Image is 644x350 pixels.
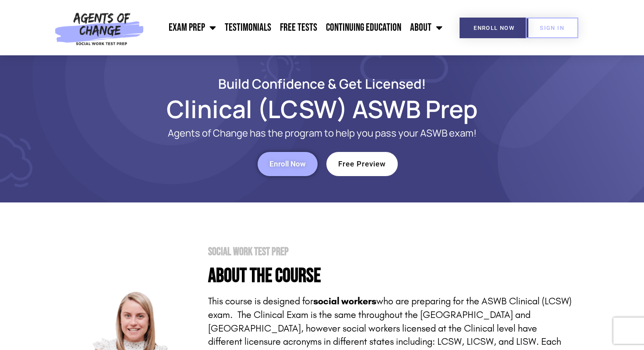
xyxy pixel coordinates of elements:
p: Agents of Change has the program to help you pass your ASWB exam! [107,128,537,139]
strong: social workers [313,296,376,307]
span: Enroll Now [269,160,306,168]
a: Continuing Education [322,17,406,39]
a: Enroll Now [460,18,528,38]
span: Free Preview [338,160,386,168]
a: About [406,17,447,39]
a: Exam Prep [164,17,220,39]
a: Testimonials [220,17,276,39]
h2: Build Confidence & Get Licensed! [72,77,572,90]
span: SIGN IN [540,25,564,31]
nav: Menu [148,17,447,39]
a: Free Tests [276,17,322,39]
a: Free Preview [326,152,398,176]
h4: About the Course [208,266,572,286]
h1: Clinical (LCSW) ASWB Prep [72,99,572,119]
h2: Social Work Test Prep [208,246,572,257]
a: SIGN IN [526,18,578,38]
span: Enroll Now [474,25,514,31]
a: Enroll Now [258,152,318,176]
